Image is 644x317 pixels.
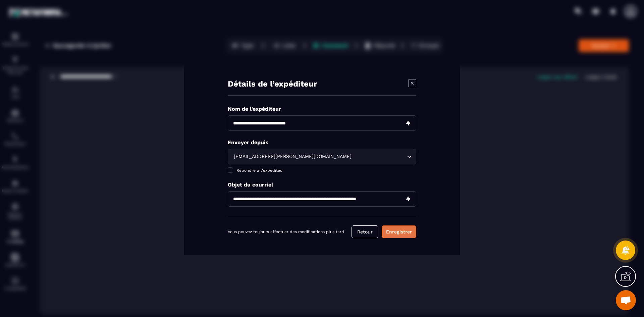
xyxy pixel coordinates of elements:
[616,290,636,310] div: Ouvrir le chat
[228,149,416,164] div: Search for option
[228,229,344,234] p: Vous pouvez toujours effectuer des modifications plus tard
[352,225,378,238] button: Retour
[382,225,416,238] button: Enregistrer
[228,106,416,112] p: Nom de l'expéditeur
[232,153,353,160] span: [EMAIL_ADDRESS][PERSON_NAME][DOMAIN_NAME]
[228,79,317,89] h4: Détails de l’expéditeur
[228,139,416,146] p: Envoyer depuis
[353,153,405,160] input: Search for option
[228,181,416,188] p: Objet du courriel
[236,168,284,173] span: Répondre à l'expéditeur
